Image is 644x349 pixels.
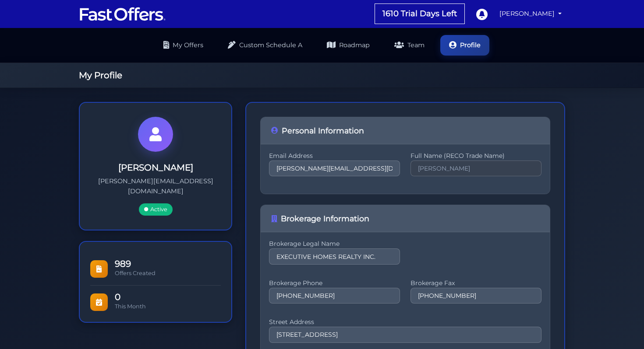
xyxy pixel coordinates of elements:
[269,321,541,323] label: Street Address
[386,35,433,56] a: Team
[269,243,400,245] label: Brokerage Legal Name
[440,35,489,56] a: Profile
[79,70,565,80] h1: My Profile
[94,176,217,196] p: [PERSON_NAME][EMAIL_ADDRESS][DOMAIN_NAME]
[139,203,173,216] span: Active
[496,5,565,22] a: [PERSON_NAME]
[115,270,156,276] span: Offers Created
[269,155,400,157] label: Email Address
[375,4,464,24] a: 1610 Trial Days Left
[219,35,311,56] a: Custom Schedule A
[410,155,541,157] label: Full Name (RECO Trade Name)
[155,35,212,56] a: My Offers
[115,259,221,268] span: 989
[271,126,539,135] h4: Personal Information
[410,282,541,284] label: Brokerage Fax
[318,35,379,56] a: Roadmap
[94,162,217,173] h3: [PERSON_NAME]
[115,303,146,310] span: This Month
[115,293,221,301] span: 0
[271,214,539,223] h4: Brokerage Information
[269,282,400,284] label: Brokerage Phone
